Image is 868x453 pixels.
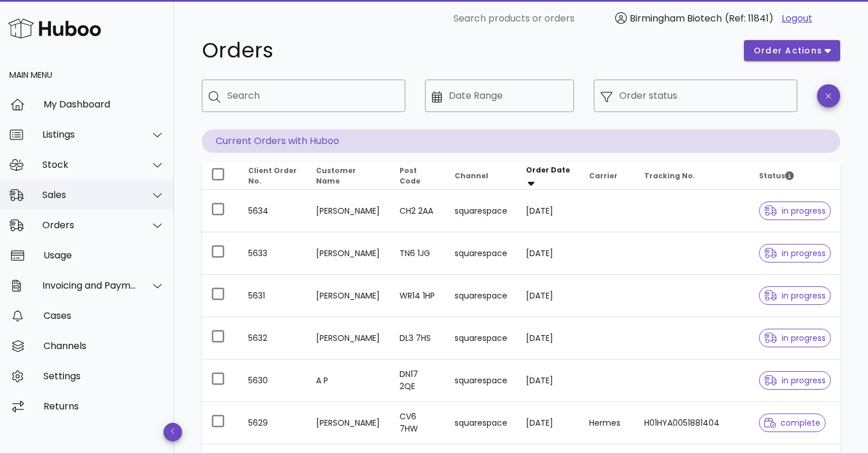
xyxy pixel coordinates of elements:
th: Tracking No. [635,162,750,190]
td: WR14 1HP [390,275,445,317]
td: [DATE] [517,232,580,275]
td: 5632 [239,317,307,359]
span: (Ref: 11841) [725,12,773,25]
td: Hermes [580,402,635,444]
div: My Dashboard [43,99,165,110]
span: Birmingham Biotech [630,12,722,25]
td: CH2 2AA [390,190,445,232]
td: [DATE] [517,317,580,359]
span: order actions [753,45,823,57]
td: 5634 [239,190,307,232]
span: Carrier [589,171,618,181]
td: H01HYA0051881404 [635,402,750,444]
td: squarespace [445,359,517,402]
div: Sales [42,189,137,200]
img: Huboo Logo [8,16,101,41]
div: Stock [42,159,137,170]
div: Cases [43,310,165,321]
td: 5630 [239,359,307,402]
td: squarespace [445,402,517,444]
div: Returns [43,401,165,412]
span: Channel [455,171,488,181]
div: Channels [43,340,165,351]
span: Status [759,171,794,181]
td: TN6 1JG [390,232,445,275]
span: in progress [764,207,826,215]
th: Post Code [390,162,445,190]
div: Invoicing and Payments [42,280,137,291]
div: Usage [43,250,165,261]
span: Post Code [400,166,420,186]
button: order actions [744,40,840,61]
td: 5631 [239,275,307,317]
span: Customer Name [316,166,356,186]
span: Tracking No. [644,171,695,181]
span: in progress [764,292,826,300]
h1: Orders [202,40,730,61]
a: Logout [782,12,812,26]
td: 5629 [239,402,307,444]
td: squarespace [445,190,517,232]
th: Order Date: Sorted descending. Activate to remove sorting. [517,162,580,190]
th: Carrier [580,162,635,190]
td: [DATE] [517,402,580,444]
td: [DATE] [517,359,580,402]
td: DN17 2QE [390,359,445,402]
span: complete [764,419,820,427]
span: in progress [764,334,826,342]
td: [PERSON_NAME] [307,317,390,359]
th: Client Order No. [239,162,307,190]
td: [DATE] [517,275,580,317]
td: [PERSON_NAME] [307,275,390,317]
th: Customer Name [307,162,390,190]
td: [DATE] [517,190,580,232]
td: [PERSON_NAME] [307,402,390,444]
th: Channel [445,162,517,190]
th: Status [750,162,840,190]
td: [PERSON_NAME] [307,190,390,232]
span: Client Order No. [248,166,297,186]
p: Current Orders with Huboo [202,130,840,153]
td: A P [307,359,390,402]
td: squarespace [445,317,517,359]
td: DL3 7HS [390,317,445,359]
td: [PERSON_NAME] [307,232,390,275]
td: squarespace [445,275,517,317]
td: squarespace [445,232,517,275]
td: CV6 7HW [390,402,445,444]
span: Order Date [526,165,570,175]
td: 5633 [239,232,307,275]
span: in progress [764,249,826,257]
div: Listings [42,129,137,140]
span: in progress [764,376,826,384]
div: Settings [43,371,165,382]
div: Orders [42,220,137,231]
